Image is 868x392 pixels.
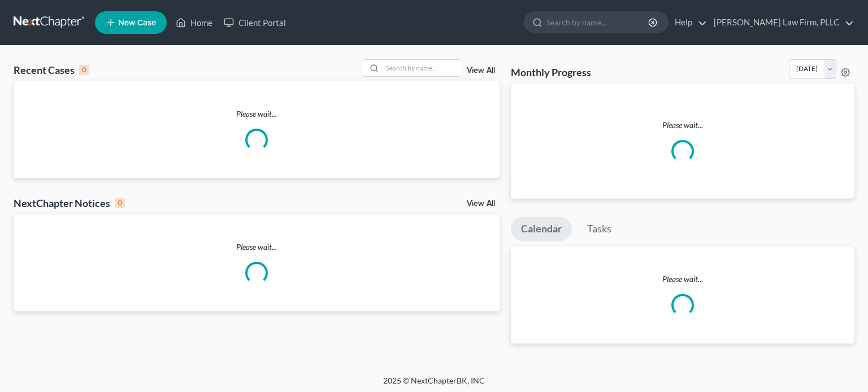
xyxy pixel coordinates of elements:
[218,12,292,33] a: Client Portal
[14,196,125,210] div: NextChapter Notices
[170,12,218,33] a: Home
[520,120,845,131] p: Please wait...
[511,217,572,241] a: Calendar
[467,200,495,208] a: View All
[383,60,462,76] input: Search by name...
[708,12,854,33] a: [PERSON_NAME] Law Firm, PLLC
[79,65,89,75] div: 0
[669,12,707,33] a: Help
[14,241,500,253] p: Please wait...
[467,67,495,74] a: View All
[511,274,854,285] p: Please wait...
[511,65,591,79] h3: Monthly Progress
[577,217,622,241] a: Tasks
[118,19,156,27] span: New Case
[546,12,650,33] input: Search by name...
[14,108,500,120] p: Please wait...
[14,63,89,77] div: Recent Cases
[115,198,125,208] div: 0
